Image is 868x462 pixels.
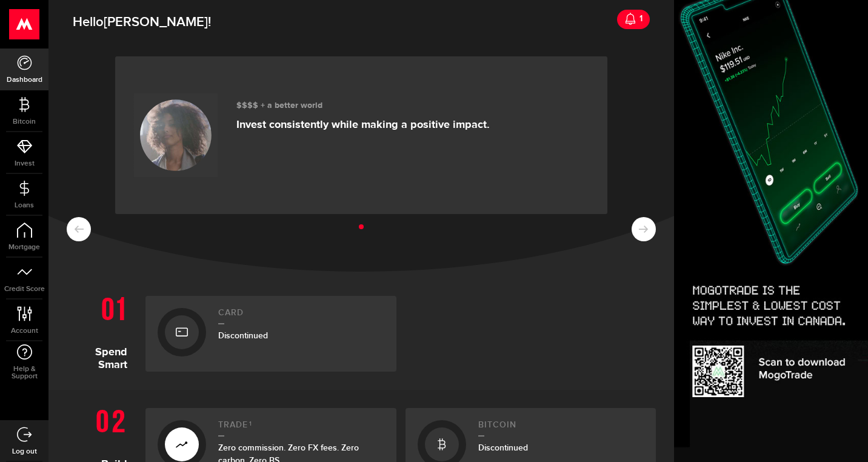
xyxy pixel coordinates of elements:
span: Hello ! [73,10,211,35]
a: CardDiscontinued [145,296,396,372]
p: Invest consistently while making a positive impact. [236,118,490,132]
span: Discontinued [218,330,268,341]
h2: Trade [218,420,384,437]
sup: 1 [249,420,252,427]
span: Discontinued [478,443,528,453]
h1: Spend Smart [67,290,136,372]
a: $$$$ + a better world Invest consistently while making a positive impact. [115,56,607,214]
span: [PERSON_NAME] [104,14,208,30]
h2: Card [218,308,384,324]
h3: $$$$ + a better world [236,101,490,111]
a: 1 [617,10,650,29]
h2: Bitcoin [478,420,644,437]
